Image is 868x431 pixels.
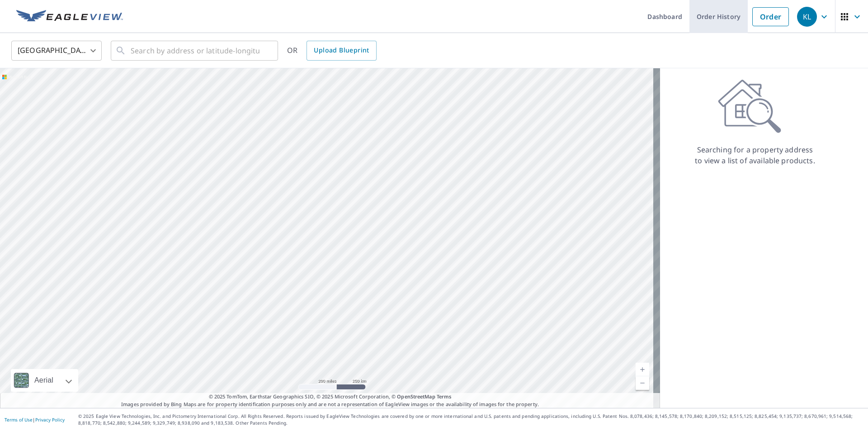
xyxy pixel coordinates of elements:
a: Terms [437,393,452,400]
div: KL [797,7,817,27]
input: Search by address or latitude-longitude [131,38,259,63]
a: Current Level 5, Zoom In [636,363,649,376]
p: © 2025 Eagle View Technologies, Inc. and Pictometry International Corp. All Rights Reserved. Repo... [78,413,863,426]
a: Upload Blueprint [307,41,376,61]
p: | [5,417,65,422]
img: EV Logo [16,10,123,24]
a: Current Level 5, Zoom Out [636,376,649,390]
div: Aerial [32,369,56,392]
span: © 2025 TomTom, Earthstar Geographics SIO, © 2025 Microsoft Corporation, © [209,393,452,401]
a: Privacy Policy [35,417,65,423]
span: Upload Blueprint [314,45,369,56]
a: Order [752,7,789,26]
p: Searching for a property address to view a list of available products. [694,144,816,166]
div: OR [287,41,377,61]
a: Terms of Use [5,417,33,423]
div: [GEOGRAPHIC_DATA] [11,38,102,63]
a: OpenStreetMap [397,393,435,400]
div: Aerial [11,369,78,392]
